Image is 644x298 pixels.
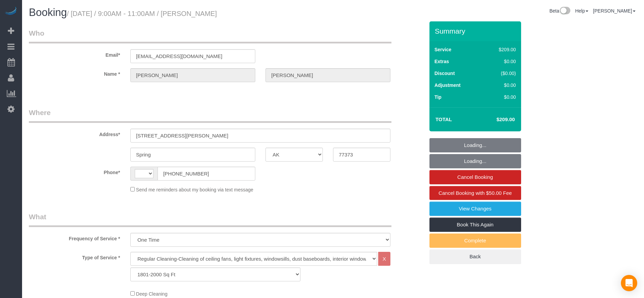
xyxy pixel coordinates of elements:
input: City* [130,148,255,162]
a: Help [575,8,588,14]
input: Last Name* [265,68,390,82]
h3: Summary [435,27,518,35]
legend: What [29,212,391,227]
input: First Name* [130,68,255,82]
a: View Changes [429,202,521,216]
div: $0.00 [484,58,516,65]
div: Open Intercom Messenger [621,275,637,291]
a: Beta [549,8,570,14]
label: Frequency of Service * [24,233,125,242]
label: Phone* [24,167,125,176]
label: Type of Service * [24,252,125,261]
label: Tip [435,94,442,100]
div: $0.00 [484,82,516,89]
div: $209.00 [484,46,516,53]
strong: Total [436,116,452,122]
span: Deep Cleaning [136,291,168,297]
img: New interface [559,7,570,16]
label: Email* [24,49,125,58]
label: Adjustment [435,82,461,89]
a: [PERSON_NAME] [593,8,636,14]
div: $0.00 [484,94,516,100]
small: / [DATE] / 9:00AM - 11:00AM / [PERSON_NAME] [67,10,217,17]
label: Service [435,46,452,53]
label: Name * [24,68,125,77]
label: Address* [24,129,125,138]
label: Extras [435,58,449,65]
input: Phone* [158,167,255,181]
legend: Where [29,108,391,123]
a: Back [429,249,521,264]
input: Zip Code* [333,148,390,162]
input: Email* [130,49,255,63]
legend: Who [29,28,391,43]
a: Cancel Booking [429,170,521,184]
img: Automaid Logo [4,7,18,16]
a: Book This Again [429,218,521,232]
a: Cancel Booking with $50.00 Fee [429,186,521,200]
span: Booking [29,6,67,18]
span: Cancel Booking with $50.00 Fee [439,190,512,196]
span: Send me reminders about my booking via text message [136,187,254,192]
h4: $209.00 [476,117,515,123]
div: ($0.00) [484,70,516,77]
label: Discount [435,70,455,77]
